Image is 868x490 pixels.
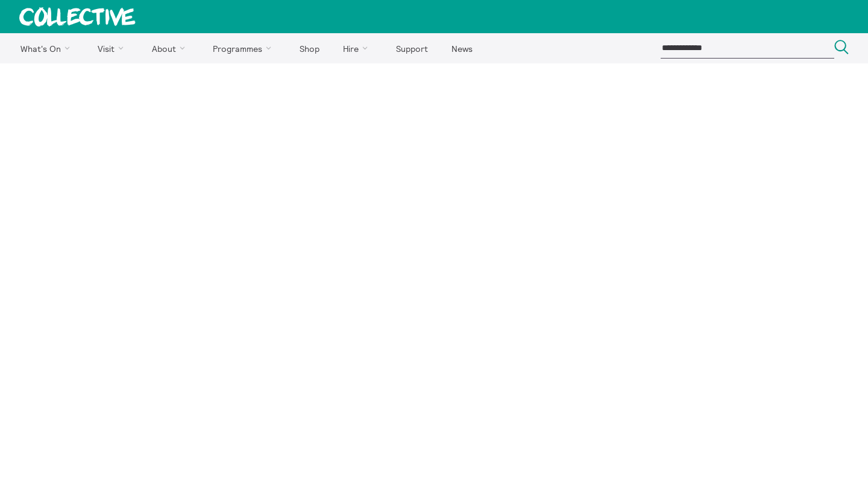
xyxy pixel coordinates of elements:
[333,33,383,63] a: Hire
[87,33,139,63] a: Visit
[203,33,287,63] a: Programmes
[141,33,200,63] a: About
[10,33,85,63] a: What's On
[385,33,438,63] a: Support
[289,33,330,63] a: Shop
[441,33,483,63] a: News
